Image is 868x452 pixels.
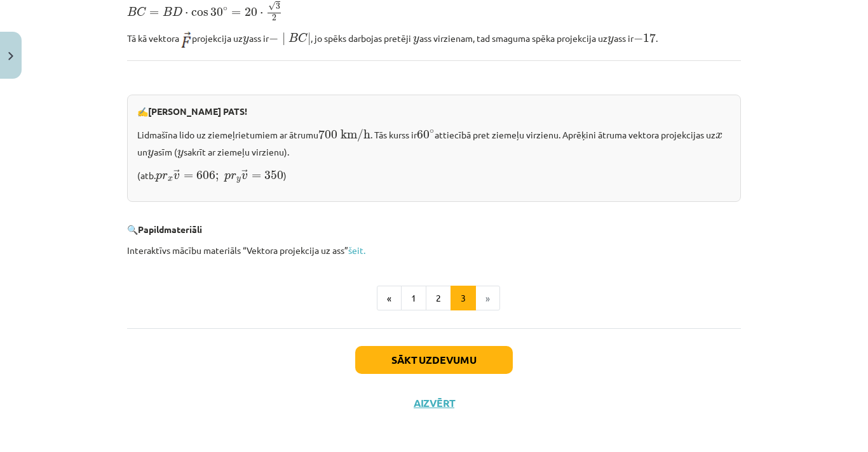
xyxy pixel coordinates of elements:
span: y [177,150,184,158]
span: D [172,7,182,16]
span: x [168,177,173,182]
p: Tā kā vektora ﻿ projekcija uz ass ir ﻿, jo spēks darbojas pretēji ass virzienam, tad smaguma spēk... [127,29,741,48]
a: šeit. [348,244,365,256]
span: km/h [341,129,370,142]
span: 30 [210,8,223,17]
span: ⋅ [260,12,263,16]
img: icon-close-lesson-0947bae3869378f0d4975bcd49f059093ad1ed9edebbc8119c70593378902aed.svg [8,52,13,60]
button: « [377,286,402,311]
span: 700 [318,130,337,139]
span: p [224,173,231,182]
p: Lidmašīna lido uz ziemeļrietumiem ar ātrumu . Tās kurss ir attiecībā pret ziemeļu virzienu. Aprēķ... [137,126,731,159]
span: p [156,173,162,182]
span: v [173,173,180,180]
span: 3 [276,3,280,10]
b: Papildmateriāli [138,223,202,235]
button: 1 [401,286,426,311]
span: → [173,169,180,178]
span: B [288,33,298,42]
span: 17 [643,33,656,43]
span: 606 [196,171,215,180]
span: √ [268,1,276,11]
span: r [231,173,236,180]
b: [PERSON_NAME] PATS! [148,105,247,117]
button: Aizvērt [410,397,458,409]
button: 2 [426,286,451,311]
p: 🔍 [127,223,741,236]
span: C [137,7,146,17]
span: 2 [272,15,276,21]
span: 20 [245,8,257,17]
p: Interaktīvs mācību materiāls “Vektora projekcija uz ass” [127,244,741,257]
p: (atb. ) [137,166,731,183]
span: x [715,133,722,139]
span: cos [191,10,208,17]
span: ∣ [282,32,285,46]
span: v [241,173,248,180]
nav: Page navigation example [127,286,741,311]
span: y [607,36,614,44]
span: y [243,36,249,44]
span: 60 [417,130,430,139]
span: = [252,174,261,179]
p: ✍️ [137,105,731,118]
span: ∣ [308,32,311,46]
span: ; [215,173,219,182]
span: ⋅ [185,12,188,16]
span: − [269,34,278,43]
span: y [147,150,154,158]
span: − [634,34,643,43]
span: r [162,173,168,180]
span: = [149,11,159,16]
button: Sākt uzdevumu [355,346,513,374]
span: ∘ [430,130,434,133]
span: = [231,11,241,16]
span: ∘ [223,7,227,11]
span: B [127,7,137,16]
span: → [241,169,248,178]
span: C [298,33,308,43]
span: y [413,36,419,44]
span: y [236,177,241,183]
span: 350 [264,171,283,180]
span: B [163,7,172,16]
span: = [184,174,193,179]
button: 3 [451,286,476,311]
